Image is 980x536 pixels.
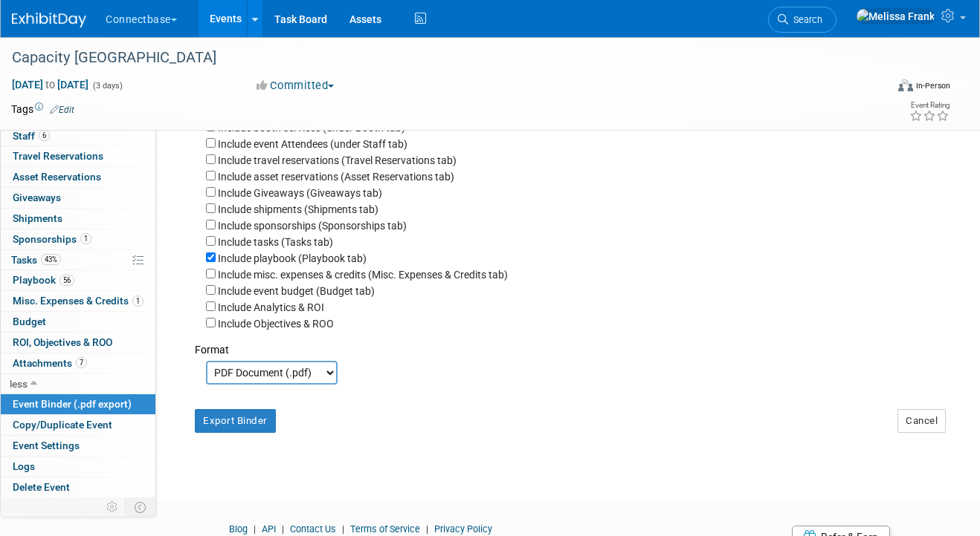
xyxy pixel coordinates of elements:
button: Committed [251,78,340,94]
a: Misc. Expenses & Credits1 [1,291,155,311]
button: Export Binder [195,409,276,433]
a: API [262,523,276,535]
a: Playbook56 [1,270,155,290]
span: Budget [13,316,46,327]
a: Staff6 [1,126,155,146]
a: Contact Us [290,523,336,535]
span: (3 days) [91,81,123,91]
span: to [43,79,57,91]
label: Include tasks (Tasks tab) [218,236,333,248]
td: Personalize Event Tab Strip [100,497,126,517]
img: Melissa Frank [856,8,935,24]
span: Delete Event [13,481,70,493]
a: less [1,374,155,394]
span: Event Binder (.pdf export) [13,398,132,410]
a: Tasks43% [1,250,155,270]
label: Include misc. expenses & credits (Misc. Expenses & Credits tab) [218,269,508,281]
td: Toggle Event Tabs [126,497,156,517]
label: Include event budget (Budget tab) [218,285,375,297]
span: | [278,523,288,535]
div: Event Format [813,77,951,99]
a: Shipments [1,209,155,229]
span: Shipments [13,212,62,224]
label: Include shipments (Shipments tab) [218,203,378,215]
span: Travel Reservations [13,150,103,162]
label: Include Objectives & ROO [218,318,334,330]
span: Playbook [13,274,74,286]
span: 56 [59,275,74,286]
a: Travel Reservations [1,146,155,166]
label: Include Analytics & ROI [218,301,324,313]
span: less [10,378,28,390]
a: Event Settings [1,436,155,456]
a: Budget [1,312,155,332]
img: ExhibitDay [12,13,86,27]
span: Search [788,14,822,25]
div: Capacity [GEOGRAPHIC_DATA] [7,45,870,71]
a: Event Binder (.pdf export) [1,394,155,414]
button: Cancel [897,409,946,433]
span: Attachments [13,357,87,369]
span: Misc. Expenses & Credits [13,295,144,307]
a: Asset Reservations [1,167,155,187]
label: Include Giveaways (Giveaways tab) [218,187,382,199]
span: Logs [13,460,35,472]
span: Giveaways [13,192,61,203]
a: Terms of Service [350,523,420,535]
td: Tags [11,102,74,117]
a: Edit [50,105,74,115]
span: Tasks [11,254,61,266]
label: Include event Attendees (under Staff tab) [218,138,407,150]
a: Logs [1,457,155,477]
span: 7 [76,357,87,368]
span: | [338,523,348,535]
span: ROI, Objectives & ROO [13,336,112,348]
label: Include sponsorships (Sponsorships tab) [218,220,407,232]
span: 43% [41,254,61,265]
span: [DATE] [DATE] [11,78,89,91]
span: Event Settings [13,439,80,451]
img: Format-Inperson.png [898,79,913,91]
a: Delete Event [1,477,155,497]
a: Blog [229,523,248,535]
span: Copy/Duplicate Event [13,419,112,431]
span: 1 [132,295,144,307]
a: Search [768,7,836,33]
span: 6 [39,130,50,141]
a: Attachments7 [1,353,155,373]
a: Sponsorships1 [1,229,155,249]
span: Staff [13,130,50,142]
a: Copy/Duplicate Event [1,415,155,435]
span: | [250,523,259,535]
span: Asset Reservations [13,171,101,183]
label: Include playbook (Playbook tab) [218,252,367,264]
a: Giveaways [1,188,155,208]
div: Format [195,331,939,357]
label: Include asset reservations (Asset Reservations tab) [218,171,454,183]
a: Privacy Policy [434,523,492,535]
div: In-Person [915,80,950,91]
a: ROI, Objectives & ROO [1,333,155,353]
div: Event Rating [909,102,950,109]
span: | [422,523,432,535]
label: Include booth services (under Booth tab) [218,122,405,134]
span: 1 [80,233,91,244]
label: Include travel reservations (Travel Reservations tab) [218,154,457,166]
span: Sponsorships [13,233,91,245]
